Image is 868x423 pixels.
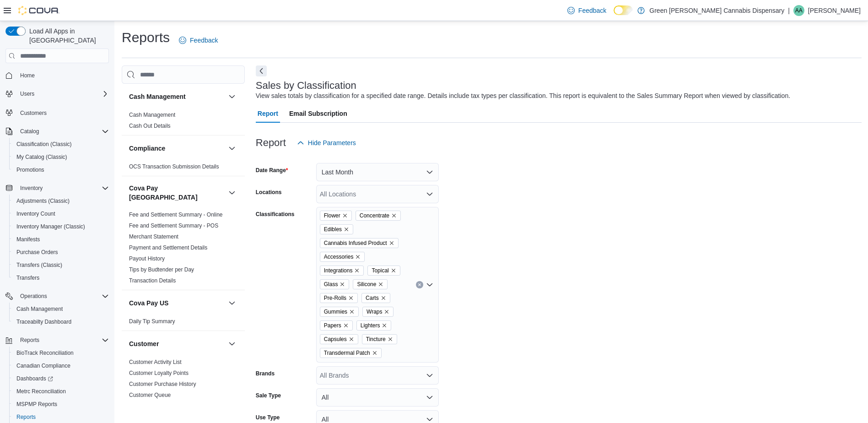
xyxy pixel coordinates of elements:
span: Customer Purchase History [129,380,196,388]
span: Daily Tip Summary [129,318,175,325]
span: Inventory Manager (Classic) [13,221,109,232]
span: Capsules [320,334,358,344]
div: Cova Pay [GEOGRAPHIC_DATA] [122,209,245,290]
span: Promotions [16,166,44,174]
button: Remove Tincture from selection in this group [388,336,393,342]
span: Customer Activity List [129,358,182,366]
span: Concentrate [360,211,389,220]
span: Flower [324,211,340,220]
span: Load All Apps in [GEOGRAPHIC_DATA] [26,27,109,45]
span: Inventory Manager (Classic) [16,223,85,230]
button: Remove Edibles from selection in this group [344,227,349,232]
span: Metrc Reconciliation [13,386,109,397]
button: Remove Papers from selection in this group [343,323,349,328]
label: Sale Type [256,392,281,399]
a: Cash Management [13,304,66,315]
button: Remove Accessories from selection in this group [355,254,361,260]
span: Capsules [324,335,347,344]
span: Home [16,70,109,81]
span: Customer Loyalty Points [129,369,189,377]
button: Metrc Reconciliation [9,385,113,398]
a: Customer Loyalty Points [129,370,189,376]
h3: Cash Management [129,92,186,101]
button: Remove Integrations from selection in this group [354,268,360,273]
button: Clear input [416,281,423,288]
span: Concentrate [356,211,401,221]
a: Payout History [129,255,165,262]
button: Promotions [9,163,113,176]
a: Promotions [13,164,48,175]
span: Metrc Reconciliation [16,388,66,395]
span: Fee and Settlement Summary - POS [129,222,218,229]
button: Catalog [16,126,43,137]
span: Promotions [13,164,109,175]
a: Customers [16,108,50,119]
a: Feedback [175,31,221,49]
a: Payment and Settlement Details [129,244,207,251]
span: Transfers (Classic) [13,260,109,271]
a: Transaction Details [129,277,176,284]
span: Dashboards [13,373,109,384]
button: Purchase Orders [9,246,113,259]
span: Tincture [366,335,386,344]
a: Feedback [564,1,610,20]
span: Carts [361,293,390,303]
button: Remove Transdermal Patch from selection in this group [372,350,377,356]
button: Remove Carts from selection in this group [381,295,386,301]
span: Inventory [16,183,109,194]
a: Dashboards [9,372,113,385]
span: Feedback [578,6,606,15]
span: Cannabis Infused Product [324,239,387,248]
a: Home [16,70,38,81]
span: Integrations [320,266,364,276]
p: Green [PERSON_NAME] Cannabis Dispensary [649,5,784,16]
button: Customer [129,339,225,348]
button: Reports [2,334,113,347]
button: Remove Capsules from selection in this group [349,336,354,342]
span: BioTrack Reconciliation [13,347,109,358]
h3: Cova Pay US [129,298,168,308]
button: Manifests [9,233,113,246]
a: BioTrack Reconciliation [13,347,77,358]
label: Use Type [256,414,280,421]
button: Compliance [226,143,237,154]
button: Transfers [9,271,113,284]
span: MSPMP Reports [13,399,109,410]
span: Silicone [357,280,376,289]
span: Reports [20,336,39,344]
div: Amy Akers [793,5,804,16]
img: Cova [18,6,59,15]
button: Open list of options [426,281,433,288]
span: Canadian Compliance [16,362,70,369]
span: Report [258,104,278,123]
span: Cash Out Details [129,122,171,130]
a: Classification (Classic) [13,139,75,150]
button: Last Month [316,163,439,181]
span: Purchase Orders [16,249,58,256]
button: Customers [2,106,113,119]
a: Reports [13,412,39,423]
span: Topical [372,266,388,275]
span: Transfers (Classic) [16,261,62,269]
a: OCS Transaction Submission Details [129,163,219,170]
span: Papers [324,321,341,330]
span: Catalog [20,128,39,135]
a: Tips by Budtender per Day [129,266,194,273]
button: Remove Concentrate from selection in this group [391,213,397,218]
a: Inventory Manager (Classic) [13,221,89,232]
span: BioTrack Reconciliation [16,349,74,357]
span: Integrations [324,266,353,275]
span: Wraps [367,307,382,316]
span: Transdermal Patch [320,348,382,358]
div: Compliance [122,161,245,176]
div: Cova Pay US [122,316,245,331]
span: Transaction Details [129,277,176,284]
span: Glass [320,279,350,289]
a: Traceabilty Dashboard [13,316,75,327]
button: Cova Pay US [226,298,237,309]
span: Cash Management [13,304,109,315]
button: Customer [226,338,237,349]
button: Remove Glass from selection in this group [340,282,345,287]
